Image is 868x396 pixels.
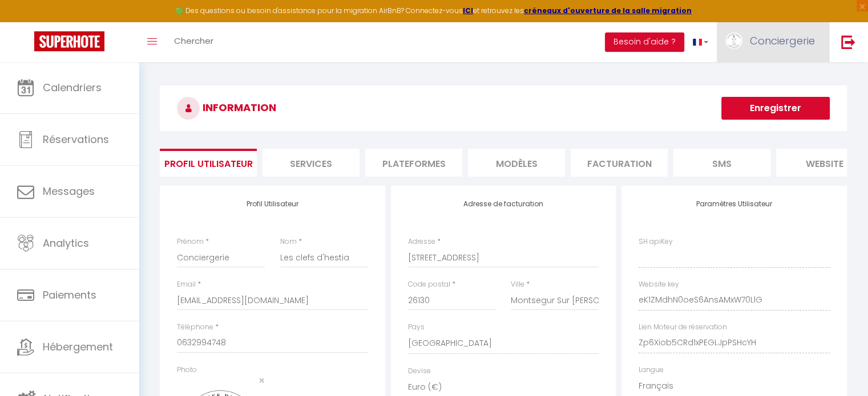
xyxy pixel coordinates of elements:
li: Plateformes [365,149,462,177]
span: Analytics [43,236,89,250]
label: Ville [511,279,524,290]
span: × [259,373,265,387]
label: Code postal [408,279,450,290]
label: Prénom [177,236,204,247]
button: Close [259,375,265,386]
h4: Adresse de facturation [408,200,599,208]
label: Email [177,279,196,290]
li: SMS [673,149,770,177]
h3: INFORMATION [160,85,847,131]
label: Lien Moteur de réservation [639,322,727,333]
label: Website key [639,279,679,290]
li: MODÈLES [468,149,565,177]
button: Ouvrir le widget de chat LiveChat [9,5,43,39]
a: créneaux d'ouverture de la salle migration [524,6,692,15]
a: ICI [463,6,473,15]
h4: Profil Utilisateur [177,200,368,208]
li: Services [263,149,360,177]
li: Profil Utilisateur [160,149,257,177]
label: Adresse [408,236,435,247]
img: ... [725,32,742,49]
h4: Paramètres Utilisateur [639,200,830,208]
label: Pays [408,322,425,333]
label: Nom [280,236,297,247]
span: Hébergement [43,340,113,354]
img: logout [841,35,855,49]
span: Messages [43,184,95,198]
span: Chercher [174,35,213,47]
span: Conciergerie [750,34,815,48]
span: Paiements [43,288,96,302]
li: Facturation [571,149,668,177]
a: Chercher [165,22,222,62]
img: Super Booking [34,31,104,51]
label: Langue [639,365,664,375]
label: Devise [408,366,431,377]
a: ... Conciergerie [717,22,829,62]
span: Calendriers [43,80,102,95]
label: Photo [177,365,197,375]
label: SH apiKey [639,236,673,247]
label: Téléphone [177,322,213,333]
button: Besoin d'aide ? [605,32,684,52]
span: Réservations [43,132,109,146]
button: Enregistrer [721,97,830,120]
